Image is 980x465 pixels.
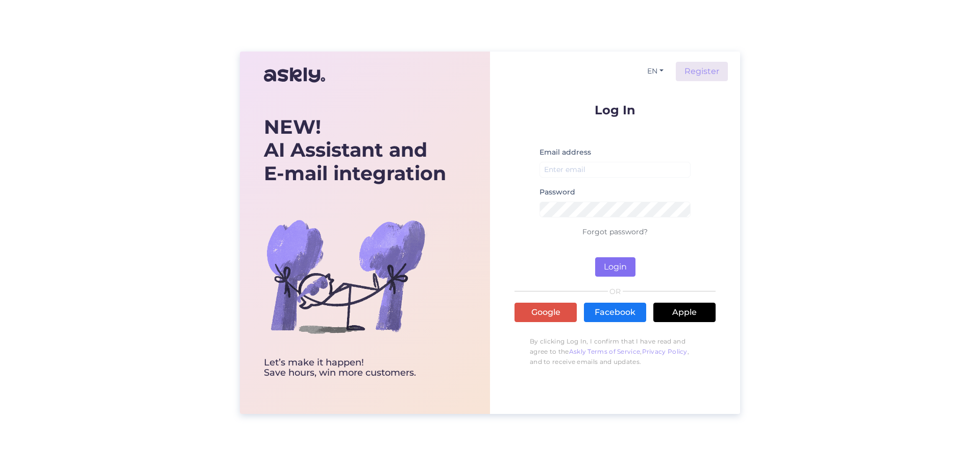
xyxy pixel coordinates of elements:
[540,147,591,158] label: Email address
[643,64,668,79] button: EN
[264,63,325,87] img: Askly
[642,348,688,355] a: Privacy Policy
[264,194,427,358] img: bg-askly
[608,288,623,295] span: OR
[653,303,716,322] a: Apple
[582,227,648,236] a: Forgot password?
[514,303,577,322] a: Google
[540,187,575,198] label: Password
[584,303,646,322] a: Facebook
[676,62,728,81] a: Register
[514,104,716,116] p: Log In
[540,162,691,178] input: Enter email
[514,331,716,372] p: By clicking Log In, I confirm that I have read and agree to the , , and to receive emails and upd...
[264,358,446,378] div: Let’s make it happen! Save hours, win more customers.
[595,257,635,277] button: Login
[264,115,321,139] b: NEW!
[569,348,641,355] a: Askly Terms of Service
[264,115,446,185] div: AI Assistant and E-mail integration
